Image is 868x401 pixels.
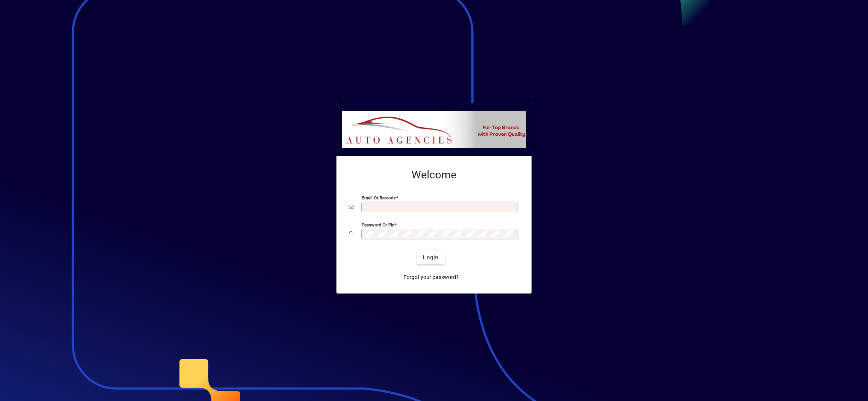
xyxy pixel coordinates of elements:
mat-label: Email or Barcode [362,195,396,200]
mat-label: Password or Pin [362,222,394,227]
h2: Welcome [349,168,519,181]
button: Login [417,251,445,265]
span: Forgot your password? [404,273,459,281]
span: Login [423,253,439,261]
a: Forgot your password? [400,271,462,284]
